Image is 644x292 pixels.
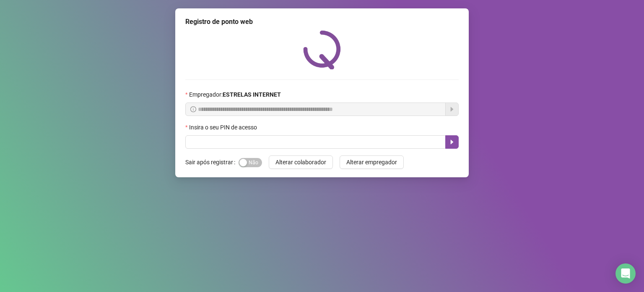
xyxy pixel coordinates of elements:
span: Alterar colaborador [275,158,326,167]
span: caret-right [449,139,455,145]
span: Empregador : [189,90,281,99]
img: QRPoint [303,30,341,69]
span: info-circle [190,106,196,112]
div: Registro de ponto web [185,17,459,27]
label: Insira o seu PIN de acesso [185,123,262,132]
div: Open Intercom Messenger [615,263,636,284]
span: Alterar empregador [346,158,397,167]
label: Sair após registrar [185,155,239,169]
button: Alterar empregador [340,155,404,169]
strong: ESTRELAS INTERNET [223,91,281,98]
button: Alterar colaborador [269,155,333,169]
